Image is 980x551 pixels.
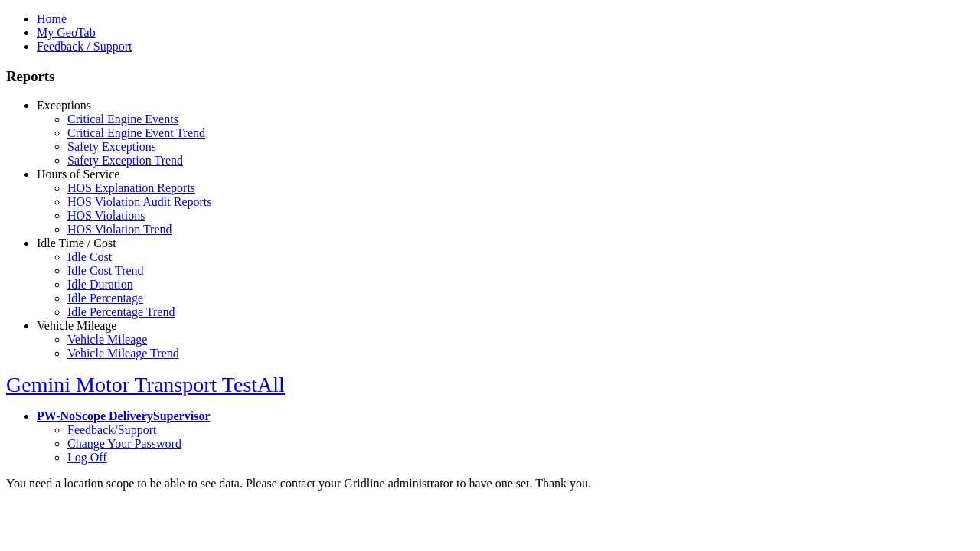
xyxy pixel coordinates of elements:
a: Log Off [67,451,107,464]
a: Change Your Password [67,437,181,450]
a: Idle Cost [67,250,112,263]
div: You need a location scope to be able to see data. Please contact your Gridline administrator to h... [6,477,974,491]
a: Exceptions [37,99,91,112]
a: Vehicle Mileage [37,319,116,332]
a: Critical Engine Event Trend [67,126,205,139]
a: Vehicle Mileage [67,333,147,346]
a: Safety Exceptions [67,140,156,153]
a: HOS Violation Audit Reports [67,195,212,208]
a: Gemini Motor Transport TestAll [6,373,285,396]
a: Idle Percentage [67,292,143,305]
a: Hours of Service [37,168,119,181]
a: My GeoTab [37,26,96,39]
a: PW-NoScope DeliverySupervisor [37,409,210,422]
h3: Reports [6,68,974,85]
a: Idle Percentage Trend [67,305,175,318]
a: Feedback/Support [67,423,156,436]
a: Critical Engine Events [67,112,178,126]
a: Idle Cost Trend [67,264,144,277]
a: HOS Explanation Reports [67,181,195,194]
a: Feedback / Support [37,40,132,53]
a: Safety Exception Trend [67,154,183,167]
a: Vehicle Mileage Trend [67,347,179,360]
a: Home [37,12,67,25]
a: Idle Time / Cost [37,236,116,249]
a: HOS Violations [67,209,145,222]
a: HOS Violation Trend [67,223,172,236]
a: Idle Duration [67,278,133,291]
